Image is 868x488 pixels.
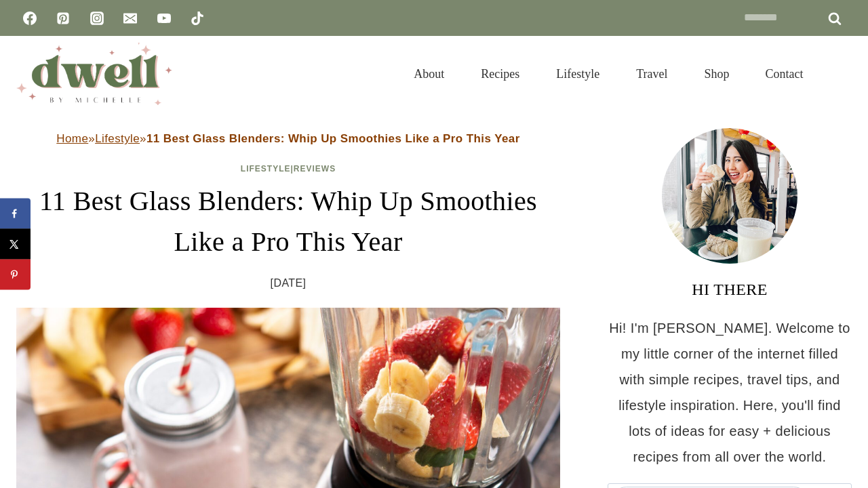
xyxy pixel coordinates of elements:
[608,315,852,470] p: Hi! I'm [PERSON_NAME]. Welcome to my little corner of the internet filled with simple recipes, tr...
[395,50,462,98] a: About
[50,5,77,32] a: Pinterest
[608,277,852,302] h3: HI THERE
[618,50,686,98] a: Travel
[241,164,336,174] span: |
[117,5,144,32] a: Email
[16,43,172,105] img: DWELL by michelle
[83,5,111,32] a: Instagram
[241,164,291,174] a: Lifestyle
[686,50,747,98] a: Shop
[151,5,178,32] a: YouTube
[294,164,336,174] a: Reviews
[747,50,822,98] a: Contact
[395,50,822,98] nav: Primary Navigation
[271,273,307,293] time: [DATE]
[146,132,520,145] strong: 11 Best Glass Blenders: Whip Up Smoothies Like a Pro This Year
[16,181,560,262] h1: 11 Best Glass Blenders: Whip Up Smoothies Like a Pro This Year
[538,50,618,98] a: Lifestyle
[462,50,538,98] a: Recipes
[95,132,140,145] a: Lifestyle
[56,132,88,145] a: Home
[829,62,852,85] button: View Search Form
[16,5,43,32] a: Facebook
[184,5,211,32] a: TikTok
[56,132,519,145] span: » »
